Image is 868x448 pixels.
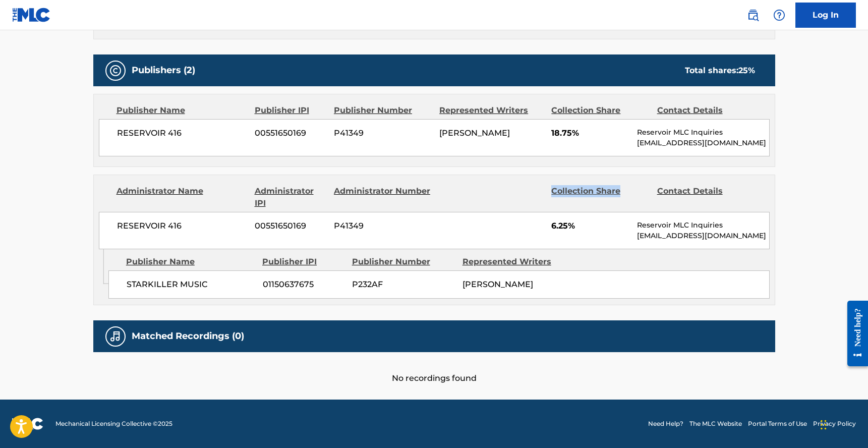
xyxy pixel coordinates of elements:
[685,65,755,77] div: Total shares:
[255,220,326,232] span: 00551650169
[821,410,827,440] div: Drag
[813,419,856,428] a: Privacy Policy
[334,127,432,139] span: P41349
[117,220,248,232] span: RESERVOIR 416
[127,278,255,291] span: STARKILLER MUSIC
[132,65,195,76] h5: Publishers (2)
[93,352,775,384] div: No recordings found
[840,293,868,374] iframe: Resource Center
[117,127,248,139] span: RESERVOIR 416
[689,419,742,428] a: The MLC Website
[117,104,247,117] div: Publisher Name
[12,8,51,22] img: MLC Logo
[109,330,122,343] img: Matched Recordings
[55,419,172,428] span: Mechanical Licensing Collective © 2025
[334,220,432,232] span: P41349
[462,279,533,289] span: [PERSON_NAME]
[637,220,769,231] p: Reservoir MLC Inquiries
[551,127,629,139] span: 18.75%
[334,104,432,117] div: Publisher Number
[334,185,432,209] div: Administrator Number
[352,256,455,268] div: Publisher Number
[551,185,649,209] div: Collection Share
[262,256,344,268] div: Publisher IPI
[12,418,43,430] img: logo
[769,5,789,25] div: Help
[263,278,344,291] span: 01150637675
[551,104,649,117] div: Collection Share
[126,256,255,268] div: Publisher Name
[439,104,544,117] div: Represented Writers
[255,127,326,139] span: 00551650169
[637,127,769,138] p: Reservoir MLC Inquiries
[439,128,510,138] span: [PERSON_NAME]
[255,185,326,209] div: Administrator IPI
[818,400,868,448] iframe: Chat Widget
[648,419,683,428] a: Need Help?
[747,9,759,21] img: search
[795,3,856,28] a: Log In
[637,231,769,241] p: [EMAIL_ADDRESS][DOMAIN_NAME]
[773,9,785,21] img: help
[109,65,122,77] img: Publishers
[352,278,455,291] span: P232AF
[132,330,244,342] h5: Matched Recordings (0)
[743,5,763,25] a: Public Search
[255,104,326,117] div: Publisher IPI
[657,104,755,117] div: Contact Details
[738,66,755,75] span: 25 %
[657,185,755,209] div: Contact Details
[117,185,247,209] div: Administrator Name
[551,220,629,232] span: 6.25%
[462,256,565,268] div: Represented Writers
[748,419,807,428] a: Portal Terms of Use
[637,138,769,148] p: [EMAIL_ADDRESS][DOMAIN_NAME]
